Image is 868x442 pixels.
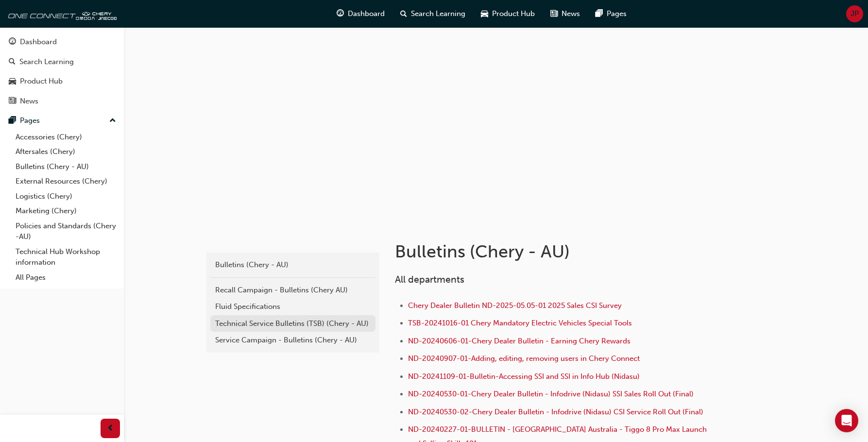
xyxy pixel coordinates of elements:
[12,270,120,285] a: All Pages
[337,8,344,20] span: guage-icon
[107,423,114,435] span: prev-icon
[210,282,375,299] a: Recall Campaign - Bulletins (Chery AU)
[215,259,371,271] div: Bulletins (Chery - AU)
[408,408,703,416] a: ND-20240530-02-Chery Dealer Bulletin - Infodrive (Nidasu) CSI Service Roll Out (Final)
[835,409,858,432] div: Open Intercom Messenger
[543,4,588,24] a: news-iconNews
[9,38,16,47] span: guage-icon
[588,4,634,24] a: pages-iconPages
[20,115,40,126] div: Pages
[408,319,632,327] a: TSB-20241016-01 Chery Mandatory Electric Vehicles Special Tools
[400,8,407,20] span: search-icon
[9,77,16,86] span: car-icon
[4,53,120,71] a: Search Learning
[408,301,622,310] a: Chery Dealer Bulletin ND-2025-05.05-01 2025 Sales CSI Survey
[215,285,371,296] div: Recall Campaign - Bulletins (Chery AU)
[481,8,488,20] span: car-icon
[4,112,120,130] button: Pages
[210,256,375,273] a: Bulletins (Chery - AU)
[408,390,694,398] a: ND-20240530-01-Chery Dealer Bulletin - Infodrive (Nidasu) SSI Sales Roll Out (Final)
[9,58,16,67] span: search-icon
[12,204,120,219] a: Marketing (Chery)
[210,315,375,332] a: Technical Service Bulletins (TSB) (Chery - AU)
[607,8,627,19] span: Pages
[12,144,120,159] a: Aftersales (Chery)
[411,8,465,19] span: Search Learning
[550,8,558,20] span: news-icon
[20,96,38,107] div: News
[329,4,392,24] a: guage-iconDashboard
[408,337,630,345] a: ND-20240606-01-Chery Dealer Bulletin - Earning Chery Rewards
[20,76,63,87] div: Product Hub
[109,115,116,127] span: up-icon
[12,159,120,174] a: Bulletins (Chery - AU)
[4,31,120,112] button: DashboardSearch LearningProduct HubNews
[408,354,640,363] a: ND-20240907-01-Adding, editing, removing users in Chery Connect
[562,8,580,19] span: News
[492,8,535,19] span: Product Hub
[210,332,375,349] a: Service Campaign - Bulletins (Chery - AU)
[473,4,543,24] a: car-iconProduct Hub
[395,241,714,262] h1: Bulletins (Chery - AU)
[392,4,473,24] a: search-iconSearch Learning
[9,97,16,106] span: news-icon
[4,33,120,51] a: Dashboard
[215,335,371,346] div: Service Campaign - Bulletins (Chery - AU)
[20,36,57,48] div: Dashboard
[408,372,640,381] a: ND-20241109-01-Bulletin-Accessing SSI and SSI in Info Hub (Nidasu)
[19,56,74,68] div: Search Learning
[12,219,120,244] a: Policies and Standards (Chery -AU)
[348,8,385,19] span: Dashboard
[12,174,120,189] a: External Resources (Chery)
[215,318,371,329] div: Technical Service Bulletins (TSB) (Chery - AU)
[210,298,375,315] a: Fluid Specifications
[215,301,371,312] div: Fluid Specifications
[851,8,859,19] span: JP
[9,117,16,125] span: pages-icon
[395,274,464,285] span: All departments
[12,189,120,204] a: Logistics (Chery)
[596,8,603,20] span: pages-icon
[5,4,117,23] img: oneconnect
[12,130,120,145] a: Accessories (Chery)
[4,72,120,90] a: Product Hub
[846,5,863,22] button: JP
[4,92,120,110] a: News
[12,244,120,270] a: Technical Hub Workshop information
